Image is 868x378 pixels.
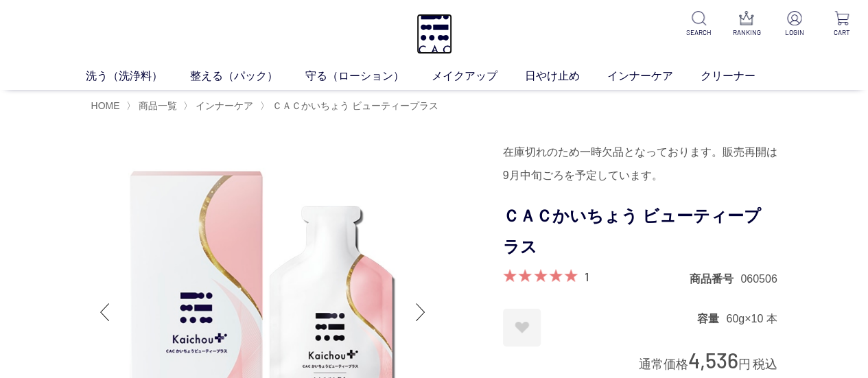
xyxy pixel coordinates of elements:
a: インナーケア [607,68,701,84]
a: SEARCH [683,11,714,38]
img: logo [417,14,452,54]
li: 〉 [260,99,442,113]
a: 1 [585,269,589,284]
a: CART [826,11,857,38]
a: HOME [91,100,120,111]
span: 通常価格 [639,357,688,371]
span: インナーケア [196,100,253,111]
div: Previous slide [91,285,119,340]
dd: 60g×10 本 [726,311,777,326]
a: メイクアップ [432,68,525,84]
div: ドメイン概要 [62,82,115,91]
a: クリーナー [701,68,783,84]
a: 洗う（洗浄料） [86,68,190,84]
dd: 060506 [740,272,777,286]
dt: 容量 [697,311,726,326]
a: インナーケア [193,100,253,111]
dt: 商品番号 [690,272,740,286]
a: 日やけ止め [525,68,607,84]
a: 整える（パック） [190,68,305,84]
div: ドメイン: [DOMAIN_NAME][PERSON_NAME] [36,36,235,48]
a: お気に入りに登録する [503,309,541,346]
h1: ＣＡＣかいちょう ビューティープラス [503,201,777,263]
span: 円 [738,357,751,371]
img: tab_domain_overview_orange.svg [47,81,58,92]
div: キーワード流入 [159,82,221,91]
a: LOGIN [779,11,810,38]
p: RANKING [731,27,762,38]
li: 〉 [183,99,257,113]
img: website_grey.svg [22,36,33,48]
p: CART [826,27,857,38]
span: ＣＡＣかいちょう ビューティープラス [272,100,438,111]
div: Next slide [407,285,434,340]
a: 守る（ローション） [305,68,432,84]
span: 税込 [753,357,777,371]
span: 商品一覧 [139,100,177,111]
p: LOGIN [779,27,810,38]
span: 4,536 [688,347,738,373]
a: ＣＡＣかいちょう ビューティープラス [270,100,438,111]
img: tab_keywords_by_traffic_grey.svg [144,81,155,92]
a: RANKING [731,11,762,38]
div: 在庫切れのため一時欠品となっております。販売再開は9月中旬ごろを予定しています。 [503,141,777,187]
div: v 4.0.25 [38,22,67,33]
img: logo_orange.svg [22,22,33,33]
a: 商品一覧 [136,100,177,111]
li: 〉 [126,99,180,113]
p: SEARCH [683,27,714,38]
